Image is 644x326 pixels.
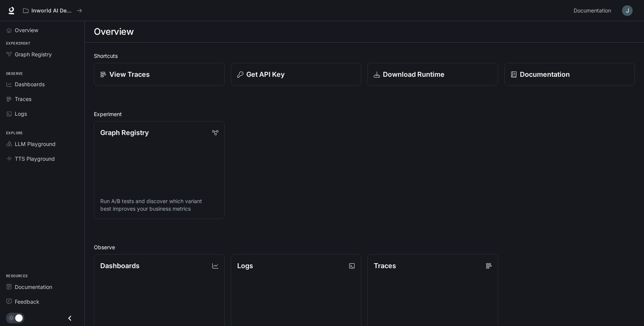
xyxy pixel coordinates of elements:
[94,110,635,118] h2: Experiment
[100,261,140,271] p: Dashboards
[100,197,218,213] p: Run A/B tests and discover which variant best improves your business metrics
[3,107,81,120] a: Logs
[31,8,74,14] p: Inworld AI Demos
[574,6,611,16] span: Documentation
[15,80,45,88] span: Dashboards
[15,50,52,58] span: Graph Registry
[246,69,285,79] p: Get API Key
[94,24,134,39] h1: Overview
[3,92,81,106] a: Traces
[3,280,81,293] a: Documentation
[237,261,253,271] p: Logs
[231,63,362,86] button: Get API Key
[100,127,149,138] p: Graph Registry
[3,48,81,61] a: Graph Registry
[15,95,31,103] span: Traces
[367,63,498,86] a: Download Runtime
[61,310,78,326] button: Close drawer
[3,295,81,308] a: Feedback
[620,3,635,18] button: User avatar
[15,298,39,306] span: Feedback
[109,69,150,79] p: View Traces
[94,52,635,60] h2: Shortcuts
[571,3,617,18] a: Documentation
[3,78,81,91] a: Dashboards
[374,261,396,271] p: Traces
[15,314,23,322] span: Dark mode toggle
[20,3,86,18] button: All workspaces
[15,110,27,118] span: Logs
[504,63,635,86] a: Documentation
[3,23,81,37] a: Overview
[15,155,55,163] span: TTS Playground
[3,152,81,165] a: TTS Playground
[94,63,225,86] a: View Traces
[3,137,81,151] a: LLM Playground
[383,69,445,79] p: Download Runtime
[15,26,38,34] span: Overview
[94,243,635,251] h2: Observe
[520,69,570,79] p: Documentation
[15,283,52,291] span: Documentation
[94,121,225,219] a: Graph RegistryRun A/B tests and discover which variant best improves your business metrics
[622,5,633,16] img: User avatar
[15,140,56,148] span: LLM Playground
